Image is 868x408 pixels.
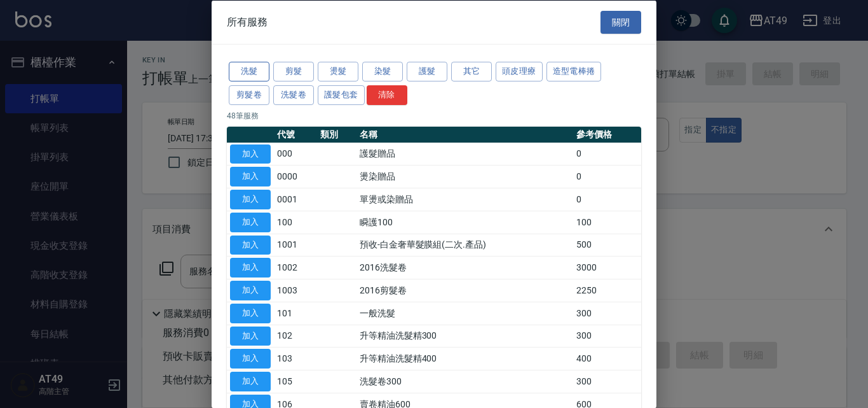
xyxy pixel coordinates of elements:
[230,372,271,391] button: 加入
[230,258,271,278] button: 加入
[356,188,573,211] td: 單燙或染贈品
[227,109,641,121] p: 48 筆服務
[356,211,573,234] td: 瞬護100
[274,325,317,348] td: 102
[274,370,317,393] td: 105
[274,126,317,143] th: 代號
[274,143,317,165] td: 000
[573,211,641,234] td: 100
[356,325,573,348] td: 升等精油洗髮精300
[356,256,573,279] td: 2016洗髮卷
[356,279,573,302] td: 2016剪髮卷
[230,167,271,186] button: 加入
[362,62,403,81] button: 染髮
[229,85,269,104] button: 剪髮卷
[273,85,314,104] button: 洗髮卷
[573,188,641,211] td: 0
[356,370,573,393] td: 洗髮卷300
[356,165,573,188] td: 燙染贈品
[573,302,641,325] td: 300
[573,279,641,302] td: 2250
[407,62,447,81] button: 護髮
[573,370,641,393] td: 300
[274,256,317,279] td: 1002
[230,303,271,323] button: 加入
[318,62,358,81] button: 燙髮
[274,279,317,302] td: 1003
[230,281,271,300] button: 加入
[573,325,641,348] td: 300
[356,302,573,325] td: 一般洗髮
[273,62,314,81] button: 剪髮
[573,256,641,279] td: 3000
[274,347,317,370] td: 103
[496,62,543,81] button: 頭皮理療
[230,190,271,209] button: 加入
[356,347,573,370] td: 升等精油洗髮精400
[356,143,573,165] td: 護髮贈品
[230,349,271,369] button: 加入
[356,234,573,257] td: 預收-白金奢華髮膜組(二次.產品)
[230,326,271,346] button: 加入
[317,126,356,143] th: 類別
[230,144,271,164] button: 加入
[230,212,271,232] button: 加入
[573,165,641,188] td: 0
[573,126,641,143] th: 參考價格
[356,126,573,143] th: 名稱
[229,62,269,81] button: 洗髮
[367,85,407,104] button: 清除
[573,234,641,257] td: 500
[274,211,317,234] td: 100
[573,143,641,165] td: 0
[451,62,492,81] button: 其它
[274,188,317,211] td: 0001
[274,302,317,325] td: 101
[318,85,365,104] button: 護髮包套
[274,234,317,257] td: 1001
[546,62,602,81] button: 造型電棒捲
[600,10,641,34] button: 關閉
[573,347,641,370] td: 400
[227,15,268,28] span: 所有服務
[274,165,317,188] td: 0000
[230,235,271,255] button: 加入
